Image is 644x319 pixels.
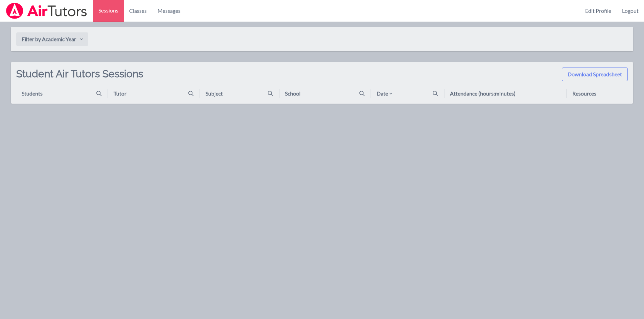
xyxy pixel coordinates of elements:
[562,68,628,81] button: Download Spreadsheet
[206,89,223,98] div: Subject
[22,89,43,98] div: Students
[16,32,88,46] button: Filter by Academic Year
[114,89,126,98] div: Tutor
[285,89,301,98] div: School
[572,89,596,98] div: Resources
[377,89,393,98] div: Date
[5,3,88,19] img: Airtutors Logo
[16,68,143,89] h2: Student Air Tutors Sessions
[158,7,181,15] span: Messages
[450,89,516,98] div: Attendance (hours:minutes)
